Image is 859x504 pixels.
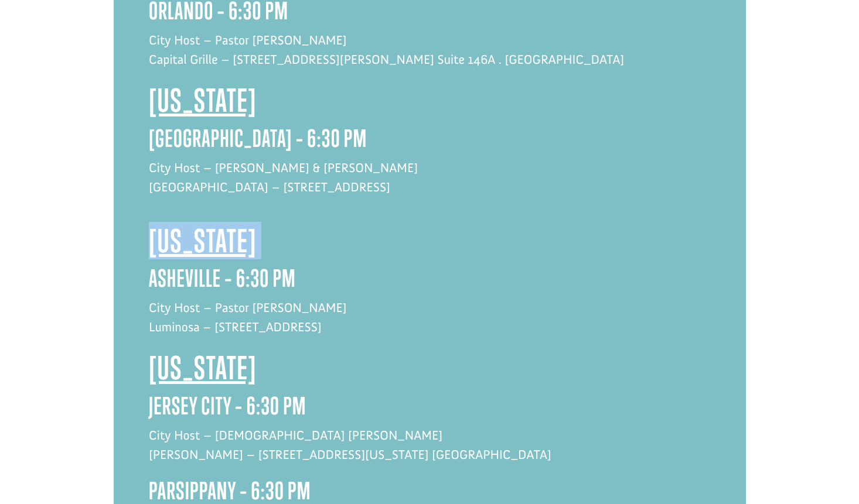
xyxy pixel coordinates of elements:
[149,349,257,386] span: [US_STATE]
[149,125,711,158] h3: [GEOGRAPHIC_DATA] – 6:30 PM
[149,426,711,477] p: City Host – [DEMOGRAPHIC_DATA] [PERSON_NAME] [PERSON_NAME] – [STREET_ADDRESS][US_STATE] [GEOGRAPH...
[149,298,711,349] p: City Host – Pastor [PERSON_NAME] Luminosa – [STREET_ADDRESS]
[149,81,257,119] span: [US_STATE]
[149,30,711,82] p: City Host – Pastor [PERSON_NAME] Capital Grille – [STREET_ADDRESS][PERSON_NAME] Suite 146A . [GEO...
[149,392,711,426] h3: Jersey City – 6:30 PM
[149,158,711,210] p: City Host – [PERSON_NAME] & [PERSON_NAME] [GEOGRAPHIC_DATA] – [STREET_ADDRESS]
[149,265,711,298] h3: Asheville – 6:30 PM
[149,222,257,259] span: [US_STATE]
